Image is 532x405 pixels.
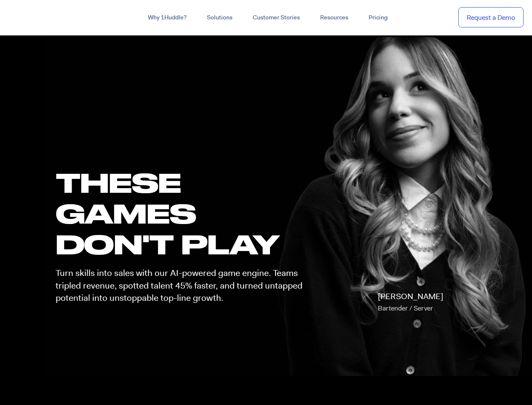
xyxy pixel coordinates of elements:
a: Why 1Huddle? [138,10,197,25]
p: Turn skills into sales with our AI-powered game engine. Teams tripled revenue, spotted talent 45%... [56,267,310,304]
a: Resources [310,10,358,25]
a: Solutions [197,10,243,25]
a: Pricing [358,10,398,25]
a: Customer Stories [243,10,310,25]
a: Request a Demo [458,7,524,28]
h1: these GAMES DON'T PLAY [56,167,310,260]
img: ... [8,9,69,25]
span: Bartender / Server [378,304,433,313]
p: [PERSON_NAME] [378,291,443,314]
